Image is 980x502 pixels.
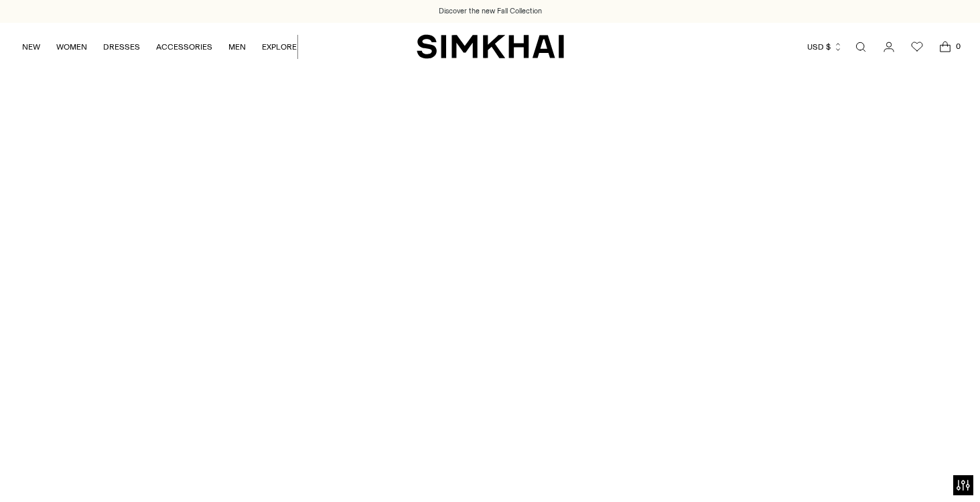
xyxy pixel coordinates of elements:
a: WOMEN [56,32,87,62]
a: NEW [22,32,40,62]
a: Open search modal [847,34,874,60]
a: Wishlist [904,34,930,60]
a: SIMKHAI [417,34,564,60]
a: Go to the account page [876,34,902,60]
a: Open cart modal [932,34,959,60]
a: DRESSES [103,32,140,62]
a: MEN [228,32,246,62]
button: USD $ [807,32,843,62]
a: EXPLORE [262,32,297,62]
a: Discover the new Fall Collection [439,6,542,17]
a: ACCESSORIES [156,32,212,62]
span: 0 [952,40,964,52]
